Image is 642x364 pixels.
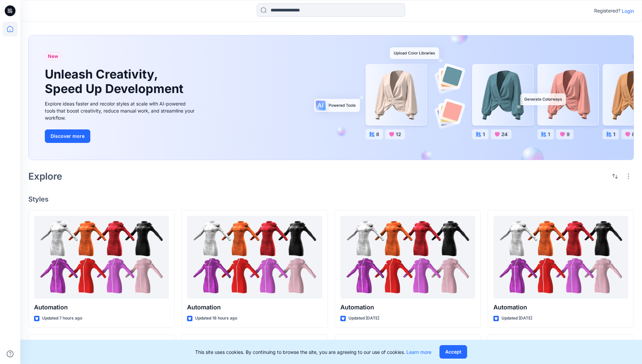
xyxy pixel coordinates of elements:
[42,315,82,322] p: Updated 7 hours ago
[28,195,634,203] h4: Styles
[439,345,467,359] button: Accept
[493,303,628,312] p: Automation
[493,216,628,299] a: Automation
[45,129,196,143] a: Discover more
[34,216,169,299] a: Automation
[348,315,379,322] p: Updated [DATE]
[406,349,431,355] a: Learn more
[594,7,620,15] p: Registered?
[45,100,196,121] div: Explore ideas faster and recolor styles at scale with AI-powered tools that boost creativity, red...
[187,303,322,312] p: Automation
[501,315,532,322] p: Updated [DATE]
[340,216,475,299] a: Automation
[340,303,475,312] p: Automation
[195,348,431,356] p: This site uses cookies. By continuing to browse the site, you are agreeing to our use of cookies.
[45,129,90,143] button: Discover more
[45,67,186,96] h1: Unleash Creativity, Speed Up Development
[34,303,169,312] p: Automation
[28,171,62,182] h2: Explore
[48,52,58,60] span: New
[622,7,634,14] p: Login
[195,315,237,322] p: Updated 18 hours ago
[187,216,322,299] a: Automation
